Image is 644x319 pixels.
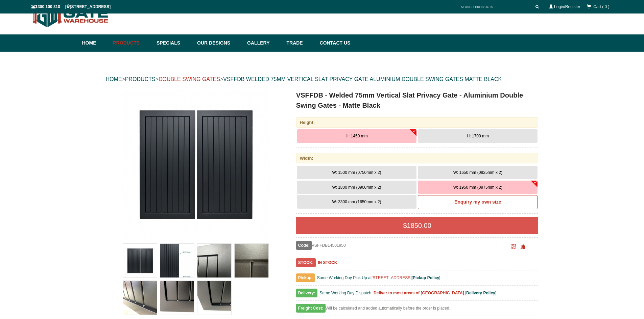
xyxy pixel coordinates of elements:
[296,289,317,297] span: Delivery:
[453,185,502,190] span: W: 1950 mm (0975mm x 2)
[106,69,539,90] div: > > >
[296,273,315,282] span: Pickup:
[418,129,538,143] button: H: 1700 mm
[316,34,351,52] a: Contact Us
[413,275,439,280] a: Pickup Policy
[197,244,231,277] img: VSFFDB - Welded 75mm Vertical Slat Privacy Gate - Aluminium Double Swing Gates - Matte Black
[153,34,194,52] a: Specials
[466,291,495,295] a: Delivery Policy
[31,4,111,9] span: 1300 100 310 | [STREET_ADDRESS]
[197,281,231,315] img: VSFFDB - Welded 75mm Vertical Slat Privacy Gate - Aluminium Double Swing Gates - Matte Black
[106,76,122,82] a: HOME
[454,199,501,205] b: Enquiry my own size
[125,76,156,82] a: PRODUCTS
[223,76,502,82] a: VSFFDB WELDED 75MM VERTICAL SLAT PRIVACY GATE ALUMINIUM DOUBLE SWING GATES MATTE BLACK
[418,181,538,194] button: W: 1950 mm (0975mm x 2)
[244,34,283,52] a: Gallery
[296,241,498,250] div: VSFFDB14501950
[418,195,538,209] a: Enquiry my own size
[297,181,416,194] button: W: 1800 mm (0900mm x 2)
[235,244,268,277] img: VSFFDB - Welded 75mm Vertical Slat Privacy Gate - Aluminium Double Swing Gates - Matte Black
[194,34,244,52] a: Our Designs
[123,244,157,277] img: VSFFDB - Welded 75mm Vertical Slat Privacy Gate - Aluminium Double Swing Gates - Matte Black
[82,34,110,52] a: Home
[345,134,367,138] span: H: 1450 mm
[593,4,609,9] span: Cart ( 0 )
[554,4,580,9] a: Login/Register
[296,258,316,267] span: STOCK:
[296,153,539,163] div: Width:
[332,200,381,204] span: W: 3300 mm (1650mm x 2)
[374,291,465,295] b: Deliver to most areas of [GEOGRAPHIC_DATA].
[297,195,416,209] button: W: 3300 mm (1650mm x 2)
[418,166,538,179] button: W: 1650 mm (0825mm x 2)
[318,260,337,265] b: IN STOCK
[511,245,516,250] a: Click to enlarge and scan to share.
[372,275,412,280] a: [STREET_ADDRESS]
[319,291,373,295] span: Same Working Day Dispatch.
[106,90,285,239] a: VSFFDB - Welded 75mm Vertical Slat Privacy Gate - Aluminium Double Swing Gates - Matte Black - H:...
[297,129,416,143] button: H: 1450 mm
[520,244,525,249] span: Click to copy the URL
[458,3,533,11] input: SEARCH PRODUCTS
[317,275,440,280] span: Same Working Day Pick Up at [ ]
[159,76,220,82] a: DOUBLE SWING GATES
[407,222,431,229] span: 1850.00
[160,244,194,277] img: VSFFDB - Welded 75mm Vertical Slat Privacy Gate - Aluminium Double Swing Gates - Matte Black
[123,281,157,315] img: VSFFDB - Welded 75mm Vertical Slat Privacy Gate - Aluminium Double Swing Gates - Matte Black
[283,34,316,52] a: Trade
[296,217,539,234] div: $
[332,185,381,190] span: W: 1800 mm (0900mm x 2)
[332,170,381,175] span: W: 1500 mm (0750mm x 2)
[467,134,489,138] span: H: 1700 mm
[296,241,312,250] span: Code:
[160,281,194,315] img: VSFFDB - Welded 75mm Vertical Slat Privacy Gate - Aluminium Double Swing Gates - Matte Black
[453,170,502,175] span: W: 1650 mm (0825mm x 2)
[296,304,326,313] span: Freight Cost:
[110,34,153,52] a: Products
[297,166,416,179] button: W: 1500 mm (0750mm x 2)
[296,289,539,301] div: [ ]
[296,90,539,110] h1: VSFFDB - Welded 75mm Vertical Slat Privacy Gate - Aluminium Double Swing Gates - Matte Black
[121,90,270,239] img: VSFFDB - Welded 75mm Vertical Slat Privacy Gate - Aluminium Double Swing Gates - Matte Black - H:...
[296,304,539,316] div: Will be calculated and added automatically before the order is placed.
[296,117,539,128] div: Height:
